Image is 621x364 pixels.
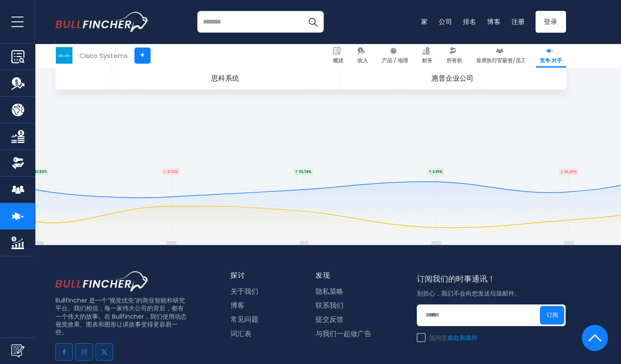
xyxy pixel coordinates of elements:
span: 财务 [422,57,432,64]
a: 与我们一起做广告 [316,330,371,338]
p: 别担心，我们不会向您发送垃圾邮件。 [417,289,566,297]
a: 关于我们 [230,288,258,296]
a: 注册 [511,17,525,26]
a: 博客 [230,302,244,310]
a: 概述 [329,44,347,68]
span: 概述 [333,57,343,64]
button: 订阅 [540,306,564,324]
a: + [134,48,151,64]
span: 收入 [357,57,368,64]
a: 提交反馈 [316,316,343,324]
a: 登录 [535,11,566,33]
a: 家 [421,17,428,26]
a: 联系我们 [316,302,343,310]
a: 进入首页 [55,12,149,32]
a: 隐私策略 [316,288,343,296]
div: 订阅我们的时事通讯！ [417,275,566,289]
a: 首席执行官薪资/员工 [472,44,530,68]
img: 所有权 [11,156,24,170]
a: 产品 / 地理 [378,44,412,68]
img: 页脚徽标 [55,271,149,291]
span: 竞争 对手 [540,57,562,64]
p: Bullfincher 是一个“视觉优先”的商业智能和研究平台。我们相信，每一家伟大公司的背后，都有一个伟大的故事。在 Bullfincher，我们使用动态视觉效果、图表和图形让讲故事变得更容易一些。 [55,296,188,336]
a: 财务 [418,44,436,68]
button: 搜索 [302,11,324,33]
img: 红腹鱼标志 [55,12,149,32]
a: 转到推特 [96,343,113,361]
a: 条款和条件 [447,335,478,341]
span: 思科系统 [211,74,239,83]
a: 前往 facebook [55,343,73,361]
a: 词汇表 [230,330,251,338]
a: 博客 [487,17,501,26]
font: 我同意 [429,335,478,341]
span: 所有权 [446,57,462,64]
div: Cisco Systems [79,51,128,61]
a: 竞争 对手 [536,44,566,68]
a: 排名 [463,17,477,26]
a: 所有权 [443,44,466,68]
span: 产品 / 地理 [382,57,408,64]
a: 转到instagram [75,343,93,361]
div: 发现 [316,271,395,280]
a: 收入 [353,44,372,68]
a: 公司 [439,17,453,26]
span: 首席执行官薪资/员工 [476,57,526,64]
a: 常见问题 [230,316,258,324]
img: CSCO logo [56,47,72,64]
span: 惠普企业公司 [432,74,473,83]
div: 探讨 [230,271,295,280]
